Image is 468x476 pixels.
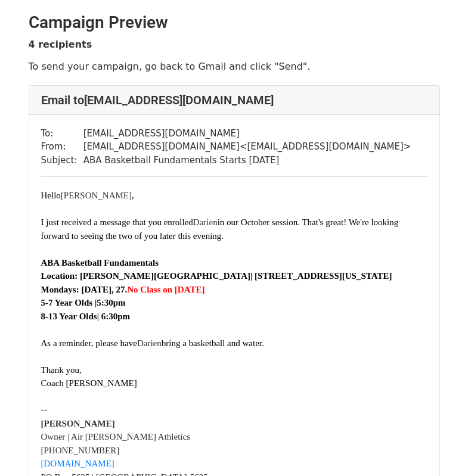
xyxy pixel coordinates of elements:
font: ABA Basketball Fundamentals [41,258,159,267]
font: As a reminder, please have [41,338,137,348]
h2: Campaign Preview [29,13,440,33]
font: Mondays: [DATE], 27. [41,285,128,294]
td: To: [41,127,83,141]
td: From: [41,140,83,154]
font: [PERSON_NAME] [41,191,134,200]
span: -- [41,405,48,415]
p: To send your campaign, go back to Gmail and click "Send". [29,60,440,73]
font: Darien [41,338,264,348]
font: Location: [PERSON_NAME][GEOGRAPHIC_DATA] [41,271,251,281]
td: ABA Basketball Fundamentals Starts [DATE] [83,154,411,167]
strong: 4 recipients [29,39,92,50]
font: Hello [41,191,61,200]
font: , [132,191,134,200]
font: Thank you, [41,365,82,375]
td: [EMAIL_ADDRESS][DOMAIN_NAME] [83,127,411,141]
td: [EMAIL_ADDRESS][DOMAIN_NAME] < [EMAIL_ADDRESS][DOMAIN_NAME] > [83,140,411,154]
font: | [STREET_ADDRESS][US_STATE] [250,271,392,281]
td: Subject: [41,154,83,167]
b: 5-7 Year Olds |5:30pm [41,298,126,307]
font: Darien [41,217,399,241]
b: [PERSON_NAME] [41,419,115,428]
font: No Class on [DATE] [127,285,204,294]
font: in our October session. That's great! We're looking forward to seeing the two of you later this e... [41,217,399,241]
font: Owner | Air [PERSON_NAME] Athletics [PHONE_NUMBER] [41,419,191,469]
b: 8-13 Year Olds| 6:30pm [41,312,131,321]
a: [DOMAIN_NAME] [41,459,114,468]
font: bring a basketball and water. [162,338,264,348]
h4: Email to [EMAIL_ADDRESS][DOMAIN_NAME] [41,93,427,107]
font: Coach [PERSON_NAME] [41,378,137,388]
font: I just received a message that you enrolled [41,217,193,227]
